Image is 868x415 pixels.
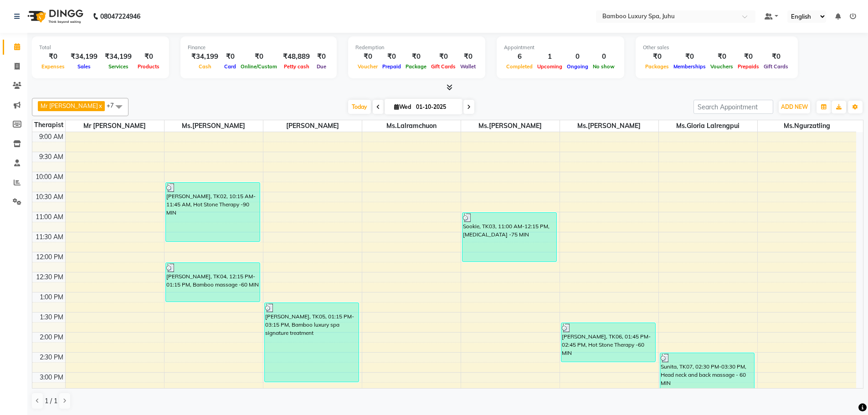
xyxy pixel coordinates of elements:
div: ₹0 [735,51,761,62]
span: Ms.[PERSON_NAME] [461,120,560,132]
div: Total [39,44,162,51]
a: x [98,102,102,109]
div: ₹0 [380,51,403,62]
span: Upcoming [535,63,565,70]
div: [PERSON_NAME], TK06, 01:45 PM-02:45 PM, Hot Stone Therapy -60 MIN [561,323,656,362]
div: ₹0 [403,51,429,62]
span: Due [314,63,329,70]
input: Search Appointment [693,100,773,114]
span: Packages [643,63,671,70]
div: ₹34,199 [67,51,101,62]
div: ₹0 [39,51,67,62]
span: Memberships [671,63,708,70]
span: Ms.Lalramchuon [362,120,461,132]
span: Expenses [39,63,67,70]
span: Prepaids [735,63,761,70]
div: [PERSON_NAME], TK02, 10:15 AM-11:45 AM, Hot Stone Therapy -90 MIN [166,183,260,241]
span: ADD NEW [781,103,808,110]
div: Other sales [643,44,791,51]
span: Card [222,63,238,70]
div: ₹0 [643,51,671,62]
div: Sunita, TK07, 02:30 PM-03:30 PM, Head neck and back massage - 60 MIN [660,353,755,392]
div: Sookie, TK03, 11:00 AM-12:15 PM, [MEDICAL_DATA] -75 MIN [462,213,557,261]
img: logo [23,4,86,29]
span: Prepaid [380,63,403,70]
span: Vouchers [708,63,735,70]
div: 9:00 AM [37,132,65,142]
span: Completed [504,63,535,70]
span: Services [106,63,131,70]
div: ₹0 [429,51,458,62]
div: 11:00 AM [34,212,65,222]
span: Ms.[PERSON_NAME] [164,120,263,132]
div: Appointment [504,44,617,51]
div: ₹0 [708,51,735,62]
div: 10:00 AM [34,172,65,182]
div: 1 [535,51,565,62]
span: +7 [107,102,121,109]
span: Cash [196,63,214,70]
span: Petty cash [282,63,312,70]
span: Ms.Ngurzatling [758,120,857,132]
div: ₹0 [458,51,478,62]
div: Therapist [32,120,65,130]
div: [PERSON_NAME], TK04, 12:15 PM-01:15 PM, Bamboo massage -60 MIN [166,263,260,302]
div: [PERSON_NAME], TK05, 01:15 PM-03:15 PM, Bamboo luxury spa signature treatment [265,303,359,382]
div: 11:30 AM [34,232,65,242]
span: Voucher [355,63,380,70]
span: Wed [392,103,413,110]
span: Mr [PERSON_NAME] [41,102,98,109]
div: 1:00 PM [38,292,65,302]
span: Ms.[PERSON_NAME] [560,120,658,132]
span: Wallet [458,63,478,70]
b: 08047224946 [100,4,140,29]
span: Ongoing [565,63,591,70]
span: Gift Cards [761,63,791,70]
div: ₹0 [671,51,708,62]
div: ₹0 [761,51,791,62]
span: Online/Custom [238,63,279,70]
div: Redemption [355,44,478,51]
div: 0 [565,51,591,62]
div: 2:30 PM [38,353,65,362]
span: Sales [75,63,93,70]
span: No show [591,63,617,70]
span: [PERSON_NAME] [263,120,362,132]
div: ₹0 [238,51,279,62]
div: ₹34,199 [101,51,135,62]
div: 9:30 AM [37,152,65,162]
button: ADD NEW [779,101,810,113]
div: 1:30 PM [38,313,65,322]
div: ₹34,199 [188,51,222,62]
div: 12:00 PM [34,252,65,262]
span: 1 / 1 [45,396,57,406]
span: Gift Cards [429,63,458,70]
div: 0 [591,51,617,62]
span: Products [135,63,162,70]
div: ₹48,889 [279,51,313,62]
div: 12:30 PM [34,272,65,282]
div: 6 [504,51,535,62]
span: Mr [PERSON_NAME] [66,120,164,132]
input: 2025-10-01 [413,100,459,114]
span: Ms.Gloria Lalrengpui [659,120,757,132]
div: 3:00 PM [38,373,65,382]
div: ₹0 [355,51,380,62]
div: 10:30 AM [34,192,65,202]
div: ₹0 [313,51,329,62]
div: Finance [188,44,329,51]
div: ₹0 [135,51,162,62]
span: Package [403,63,429,70]
div: ₹0 [222,51,238,62]
span: Today [348,100,371,114]
div: 2:00 PM [38,333,65,342]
